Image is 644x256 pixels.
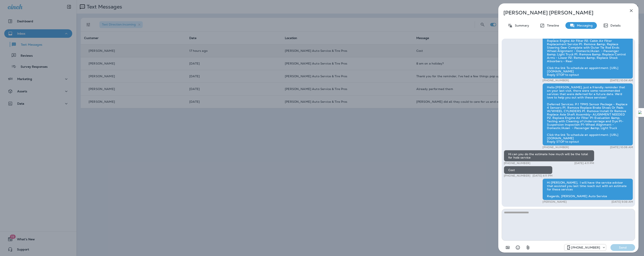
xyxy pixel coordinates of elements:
p: [DATE] 10:06 AM [610,146,633,149]
div: Hello [PERSON_NAME], just a friendly reminder that on your last visit, there were some recommende... [542,3,633,79]
p: Messaging [575,24,593,27]
p: [PHONE_NUMBER] [571,246,600,249]
p: [DATE] 4:11 PM [574,162,594,165]
p: [DATE] 9:38 AM [612,200,633,204]
img: Detect Auto [638,111,642,114]
p: [DATE] 10:04 AM [610,79,633,82]
p: Details [608,24,621,27]
button: Select an emoji [514,243,522,252]
p: Timeline [545,24,559,27]
p: [PHONE_NUMBER] [542,79,569,82]
div: Hello [PERSON_NAME], just a friendly reminder that on your last visit, there were some recommende... [542,83,633,146]
p: [PERSON_NAME] [542,200,567,204]
div: Hi [PERSON_NAME], I will have the service advisor that assisted you last time reach out with an e... [542,179,633,200]
button: Add in a premade template [503,243,512,252]
div: +1 (831) 230-8949 [564,245,606,250]
p: Summary [513,24,529,27]
p: [DATE] 4:11 PM [532,174,552,177]
p: [PERSON_NAME] [PERSON_NAME] [503,10,619,16]
div: Hi can you do the estimate how much will be the total for hole service [504,150,594,162]
p: [PHONE_NUMBER] [504,162,530,165]
p: [PHONE_NUMBER] [542,146,569,149]
p: [PHONE_NUMBER] [504,174,530,177]
div: Cost [504,166,552,174]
